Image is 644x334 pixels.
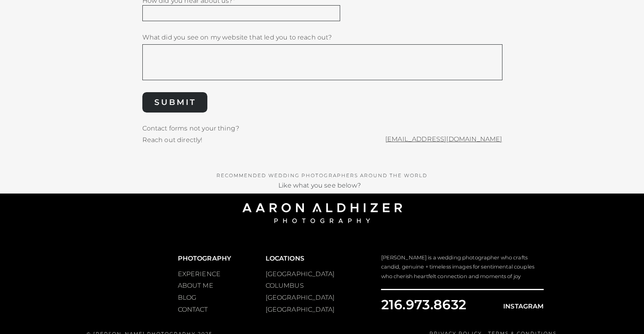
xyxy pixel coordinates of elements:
a: Click Here [221,193,254,201]
p: [PERSON_NAME] is a wedding photographer who crafts candid, genuine + timeless images for sentimen... [381,253,544,283]
a: EXPERIENCE [178,269,221,280]
a: RECOMMENDED WEDDING PHOTOGRAPHERS AROUND THE WORLD [83,171,561,181]
p: Contact forms not your thing? Reach out directly! [142,123,502,143]
a: CONTACT [178,304,223,314]
a: [GEOGRAPHIC_DATA] [266,269,308,280]
b: PHOTOGRAPHY [178,255,232,262]
p: What did you see on my website that led you to reach out? [142,32,502,42]
b: LOCATIONS [266,255,304,262]
a: INSTAGRAM [500,301,544,311]
b: 216.973.8632 [381,296,467,312]
p: Like what you see below? to learn more about the AAR Wedding Experience! [81,180,559,188]
a: [EMAIL_ADDRESS][DOMAIN_NAME] [385,135,502,143]
b: INSTAGRAM [503,302,544,310]
a: [GEOGRAPHIC_DATA] [266,292,308,304]
a: COLUMBUS [266,280,308,290]
a: BLOG [178,292,221,304]
a: SUBMIT [144,97,207,113]
a: ABOUT ME [178,280,221,290]
a: [GEOGRAPHIC_DATA] [266,304,311,314]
